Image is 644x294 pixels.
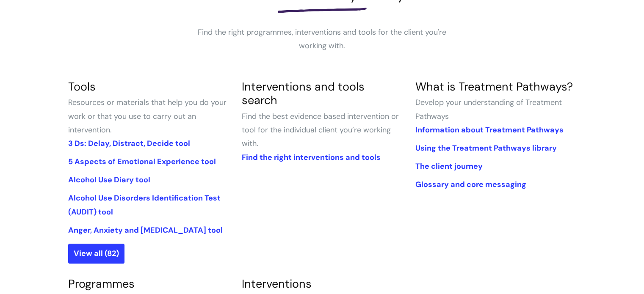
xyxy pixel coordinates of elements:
a: View all (82) [68,244,124,263]
a: Interventions [241,276,311,291]
a: 3 Ds: Delay, Distract, Decide tool [68,138,190,148]
span: Resources or materials that help you do your work or that you use to carry out an intervention. [68,97,227,135]
a: The client journey [415,161,482,171]
a: Anger, Anxiety and [MEDICAL_DATA] tool [68,225,223,235]
span: Develop your understanding of Treatment Pathways [415,97,561,121]
p: Find the right programmes, interventions and tools for the client you're working with. [195,25,449,53]
a: Alcohol Use Disorders Identification Test (AUDIT) tool [68,193,221,217]
a: 5 Aspects of Emotional Experience tool [68,157,216,167]
a: Using the Treatment Pathways library [415,143,556,153]
a: Interventions and tools search [241,79,364,107]
a: Information about Treatment Pathways [415,125,563,135]
span: Find the best evidence based intervention or tool for the individual client you’re working with. [241,111,398,149]
a: Tools [68,79,96,94]
a: Alcohol Use Diary tool [68,175,150,185]
a: Find the right interventions and tools [241,152,380,162]
a: What is Treatment Pathways? [415,79,572,94]
a: Glossary and core messaging [415,179,526,190]
a: Programmes [68,276,135,291]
